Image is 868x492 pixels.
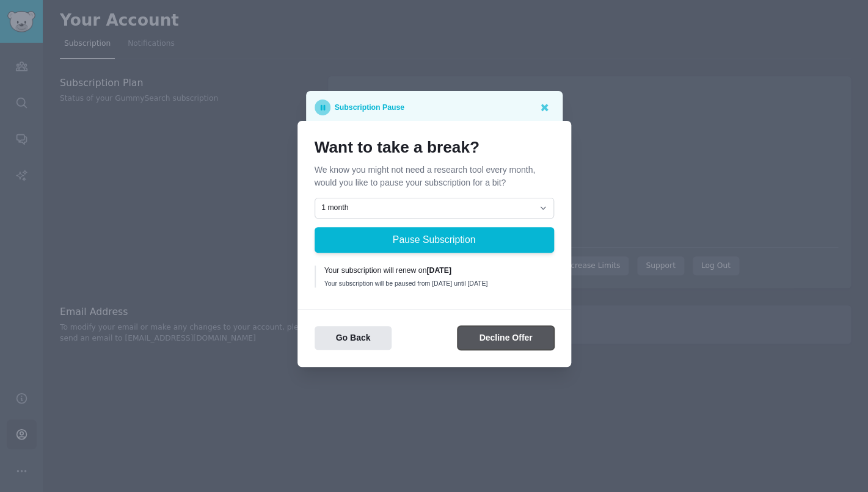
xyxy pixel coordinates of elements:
b: [DATE] [426,266,451,275]
button: Pause Subscription [315,227,554,253]
button: Go Back [315,326,392,350]
div: Your subscription will be paused from [DATE] until [DATE] [324,279,545,288]
p: Subscription Pause [335,99,404,115]
h1: Want to take a break? [315,138,554,157]
p: We know you might not need a research tool every month, would you like to pause your subscription... [315,164,554,189]
div: Your subscription will renew on [324,266,545,277]
button: Decline Offer [458,326,553,350]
